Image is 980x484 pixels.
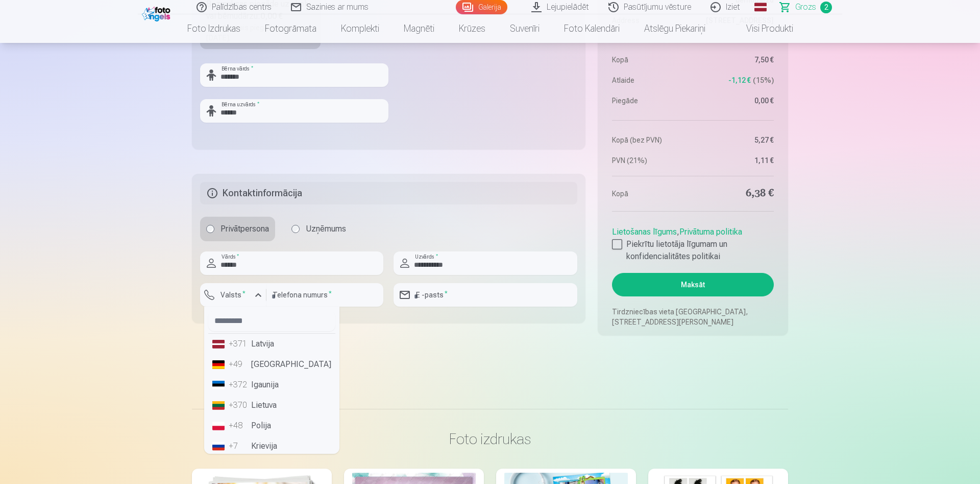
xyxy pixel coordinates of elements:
a: Fotogrāmata [253,14,329,43]
span: 15 % [753,75,774,85]
dd: 7,50 € [698,55,774,65]
img: /fa1 [142,4,173,21]
li: Latvija [208,334,335,354]
dt: Kopā (bez PVN) [612,135,688,145]
p: Tirdzniecības vieta [GEOGRAPHIC_DATA], [STREET_ADDRESS][PERSON_NAME] [612,307,774,327]
div: +371 [229,338,249,350]
div: +48 [229,420,249,432]
div: +7 [229,440,249,452]
li: [GEOGRAPHIC_DATA] [208,354,335,375]
a: Atslēgu piekariņi [632,14,718,43]
li: Krievija [208,436,335,456]
dt: Kopā [612,187,688,201]
dd: 6,38 € [698,187,774,201]
dd: 5,27 € [698,135,774,145]
a: Komplekti [329,14,391,43]
input: Uzņēmums [291,225,300,233]
a: Privātuma politika [679,227,742,237]
dt: Piegāde [612,96,688,106]
div: , [612,222,774,263]
a: Krūzes [447,14,498,43]
h3: Foto izdrukas [200,430,780,448]
dt: Atlaide [612,75,688,85]
span: -1,12 € [728,75,751,85]
dt: PVN (21%) [612,155,688,166]
label: Privātpersona [200,217,275,241]
a: Foto kalendāri [552,14,632,43]
dd: 0,00 € [698,96,774,106]
div: +372 [229,379,249,391]
li: Lietuva [208,395,335,416]
label: Piekrītu lietotāja līgumam un konfidencialitātes politikai [612,238,774,263]
a: Visi produkti [718,14,805,43]
h5: Kontaktinformācija [200,182,577,204]
span: 2 [820,2,832,13]
label: Valsts [216,290,250,300]
div: +370 [229,399,249,411]
span: Grozs [795,1,816,13]
li: Polija [208,416,335,436]
button: Maksāt [612,273,774,296]
a: Lietošanas līgums [612,227,677,237]
a: Magnēti [391,14,447,43]
dt: Kopā [612,55,688,65]
div: +49 [229,358,249,371]
a: Foto izdrukas [175,14,253,43]
label: Uzņēmums [285,217,352,241]
a: Suvenīri [498,14,552,43]
li: Igaunija [208,375,335,395]
input: Privātpersona [206,225,214,233]
button: Valsts* [200,283,266,307]
dd: 1,11 € [698,155,774,166]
